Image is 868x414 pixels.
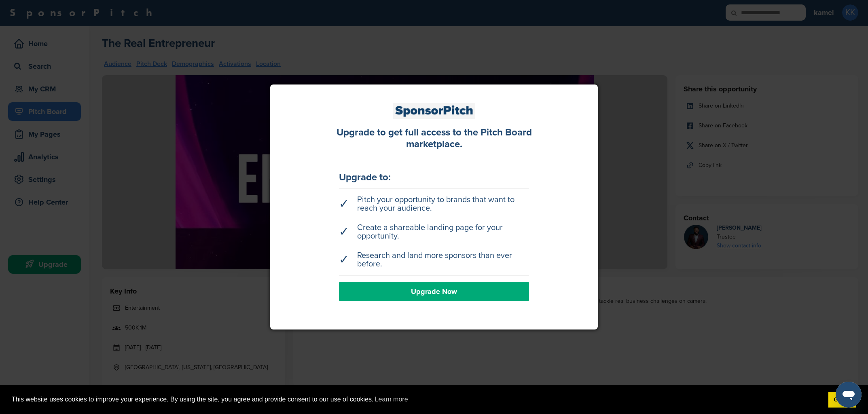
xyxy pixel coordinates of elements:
[339,282,529,301] a: Upgrade Now
[339,200,349,208] span: ✓
[339,173,529,182] div: Upgrade to:
[374,393,409,406] a: learn more about cookies
[339,220,529,245] li: Create a shareable landing page for your opportunity.
[591,80,603,92] a: Close
[327,127,541,150] div: Upgrade to get full access to the Pitch Board marketplace.
[339,247,529,272] li: Research and land more sponsors than ever before.
[828,392,856,408] a: dismiss cookie message
[339,228,349,236] span: ✓
[12,393,822,406] span: This website uses cookies to improve your experience. By using the site, you agree and provide co...
[339,256,349,264] span: ✓
[339,192,529,217] li: Pitch your opportunity to brands that want to reach your audience.
[836,382,862,408] iframe: Button to launch messaging window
